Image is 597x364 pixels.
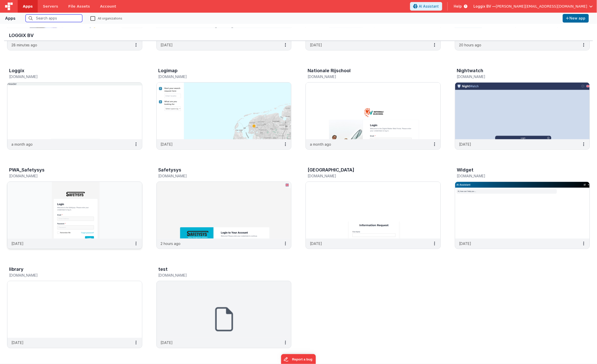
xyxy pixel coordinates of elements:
[310,42,322,48] p: [DATE]
[459,142,471,147] p: [DATE]
[68,4,90,9] span: File Assets
[158,267,168,272] h3: test
[457,68,484,73] h3: Nightwatch
[9,75,130,79] h5: [DOMAIN_NAME]
[9,273,130,277] h5: [DOMAIN_NAME]
[308,68,351,73] h3: Nationale Rijschool
[496,4,587,9] span: [PERSON_NAME][EMAIL_ADDRESS][DOMAIN_NAME]
[308,75,428,79] h5: [DOMAIN_NAME]
[454,4,462,9] span: Help
[310,142,331,147] p: a month ago
[161,42,173,48] p: [DATE]
[457,75,578,79] h5: [DOMAIN_NAME]
[419,4,439,9] span: AI Assistant
[563,14,589,23] button: New app
[459,241,471,246] p: [DATE]
[158,68,178,73] h3: Logimap
[158,75,279,79] h5: [DOMAIN_NAME]
[161,241,181,246] p: 2 hours ago
[310,241,322,246] p: [DATE]
[26,14,82,22] input: Search apps
[9,167,45,173] h3: PWA_Safetysys
[5,15,15,21] div: Apps
[161,340,173,346] p: [DATE]
[11,340,24,346] p: [DATE]
[161,142,173,147] p: [DATE]
[474,4,496,9] span: Loggix BV —
[9,68,24,73] h3: Loggix
[459,42,482,48] p: 20 hours ago
[9,267,24,272] h3: library
[43,4,58,9] span: Servers
[158,273,279,277] h5: [DOMAIN_NAME]
[308,174,428,178] h5: [DOMAIN_NAME]
[308,167,354,173] h3: [GEOGRAPHIC_DATA]
[23,4,33,9] span: Apps
[410,2,442,11] button: AI Assistant
[457,174,578,178] h5: [DOMAIN_NAME]
[474,4,593,9] button: Loggix BV — [PERSON_NAME][EMAIL_ADDRESS][DOMAIN_NAME]
[457,167,474,173] h3: Widget
[11,241,24,246] p: [DATE]
[11,142,33,147] p: a month ago
[11,42,37,48] p: 28 minutes ago
[9,33,588,38] h3: Loggix BV
[158,167,182,173] h3: Safetysys
[90,16,122,21] label: All organizations
[158,174,279,178] h5: [DOMAIN_NAME]
[9,174,130,178] h5: [DOMAIN_NAME]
